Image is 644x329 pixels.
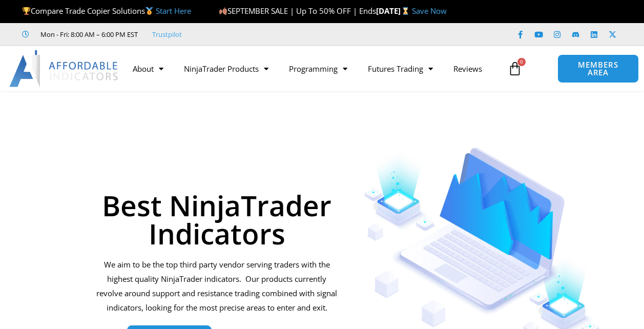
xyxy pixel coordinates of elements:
[358,57,443,80] a: Futures Trading
[376,6,411,16] strong: [DATE]
[219,7,227,15] img: 🍂
[517,58,526,66] span: 0
[122,57,174,80] a: About
[557,54,638,83] a: MEMBERS AREA
[174,57,279,80] a: NinjaTrader Products
[568,61,628,76] span: MEMBERS AREA
[492,54,537,84] a: 0
[219,6,376,16] span: SEPTEMBER SALE | Up To 50% OFF | Ends
[38,28,138,40] span: Mon - Fri: 8:00 AM – 6:00 PM EST
[156,6,191,16] a: Start Here
[95,258,339,315] p: We aim to be the top third party vendor serving traders with the highest quality NinjaTrader indi...
[146,7,153,15] img: 🥇
[152,28,182,40] a: Trustpilot
[9,50,119,87] img: LogoAI | Affordable Indicators – NinjaTrader
[122,57,503,80] nav: Menu
[279,57,358,80] a: Programming
[412,6,447,16] a: Save Now
[443,57,492,80] a: Reviews
[402,7,409,15] img: ⌛
[95,191,339,248] h1: Best NinjaTrader Indicators
[23,7,30,15] img: 🏆
[22,6,191,16] span: Compare Trade Copier Solutions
